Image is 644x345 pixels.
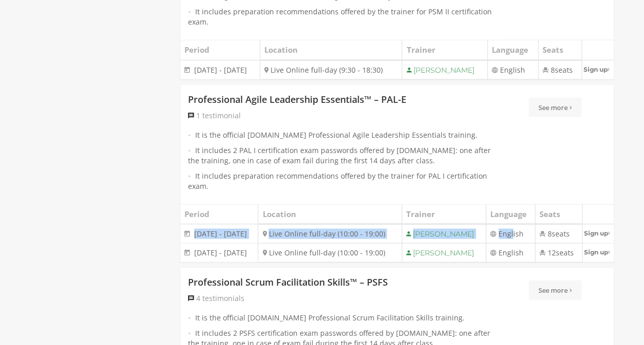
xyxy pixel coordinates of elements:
[188,93,406,106] a: Professional Agile Leadership Essentials™ – PAL-E
[258,204,402,224] th: Location
[260,60,402,80] td: Live Online full-day (9:30 - 18:30)
[196,293,244,303] span: 4 testimonials
[180,204,258,224] th: Period
[402,204,486,224] th: Trainer
[535,204,583,224] th: Seats
[194,229,247,239] span: [DATE] - [DATE]
[488,60,538,80] td: English
[196,111,241,120] span: 1 testimonial
[583,244,613,261] a: Sign up
[188,130,497,140] li: It is the official [DOMAIN_NAME] Professional Agile Leadership Essentials training.
[486,244,535,263] td: English
[583,225,613,242] a: Sign up
[188,313,497,323] li: It is the official [DOMAIN_NAME] Professional Scrum Facilitation Skills training.
[258,244,402,263] td: Live Online full-day (10:00 - 19:00)
[180,40,260,60] th: Period
[402,224,486,244] td: [PERSON_NAME]
[486,224,535,244] td: English
[188,276,388,289] a: Professional Scrum Facilitation Skills™ – PSFS
[488,40,538,60] th: Language
[535,224,583,244] td: 8
[188,111,241,121] a: 1 testimonial
[188,7,497,27] li: It includes preparation recommendations offered by the trainer for PSM II certification exam.
[582,61,614,78] a: Sign up
[538,40,581,60] th: Seats
[535,244,583,263] td: 12
[556,248,574,257] span: seats
[538,60,581,80] td: 8
[188,171,497,191] li: It includes preparation recommendations offered by the trainer for PAL I certification exam.
[258,224,402,244] td: Live Online full-day (10:00 - 19:00)
[486,204,535,224] th: Language
[402,40,488,60] th: Trainer
[402,60,488,80] td: [PERSON_NAME]
[194,65,247,75] span: [DATE] - [DATE]
[529,98,581,117] a: See more
[555,65,573,75] span: seats
[194,248,247,257] span: [DATE] - [DATE]
[260,40,402,60] th: Location
[402,244,486,263] td: [PERSON_NAME]
[529,281,581,300] a: See more
[188,145,497,166] li: It includes 2 PAL I certification exam passwords offered by [DOMAIN_NAME]: one after the training...
[188,293,244,304] a: 4 testimonials
[552,229,570,239] span: seats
